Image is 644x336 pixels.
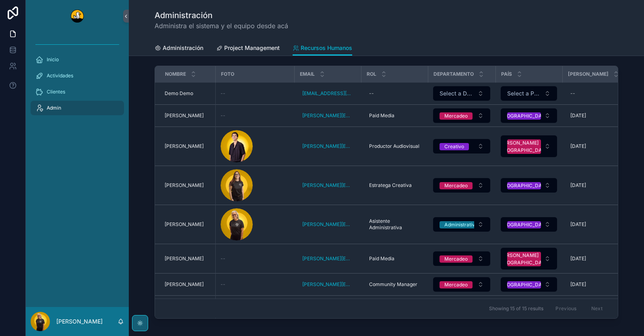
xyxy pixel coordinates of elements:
[444,281,468,288] div: Mercadeo
[367,71,376,77] span: Rol
[433,86,491,101] a: Select Button
[444,255,468,263] div: Mercadeo
[47,105,61,111] span: Admin
[221,90,290,97] a: --
[500,217,557,232] a: Select Button
[165,255,211,262] a: [PERSON_NAME]
[221,90,225,97] span: --
[369,281,417,288] span: Community Manager
[570,255,586,262] span: [DATE]
[31,101,124,115] a: Admin
[221,71,234,77] span: Foto
[221,281,225,288] span: --
[155,21,288,31] span: Administra el sistema y el equipo desde acá
[444,221,478,228] div: Administrativo
[433,71,474,77] span: Departamento
[224,44,280,52] span: Project Management
[499,221,550,228] div: [GEOGRAPHIC_DATA]
[567,278,619,291] a: [DATE]
[165,255,204,262] span: [PERSON_NAME]
[501,86,557,101] button: Select Button
[216,41,280,57] a: Project Management
[440,255,473,263] button: Unselect MERCADEO
[302,221,353,228] a: [PERSON_NAME][EMAIL_ADDRESS][PERSON_NAME][DOMAIN_NAME]
[501,135,557,157] button: Select Button
[299,179,356,192] a: [PERSON_NAME][EMAIL_ADDRESS][DOMAIN_NAME]
[369,218,420,231] span: Asistente Administrativa
[570,221,586,228] span: [DATE]
[433,139,491,154] a: Select Button
[369,90,374,97] div: --
[366,278,423,291] a: Community Manager
[165,90,193,97] span: Demo Demo
[301,44,352,52] span: Recursos Humanos
[302,143,353,149] a: [PERSON_NAME][EMAIL_ADDRESS][PERSON_NAME][DOMAIN_NAME]
[221,281,290,288] a: --
[567,87,619,100] a: --
[221,255,225,262] span: --
[366,215,423,234] a: Asistente Administrativa
[507,89,541,97] span: Select a País
[165,90,211,97] a: Demo Demo
[302,255,353,262] a: [PERSON_NAME][EMAIL_ADDRESS][DOMAIN_NAME]
[369,143,419,149] span: Productor Audiovisual
[165,221,211,228] a: [PERSON_NAME]
[163,44,203,52] span: Administración
[221,112,225,119] span: --
[489,305,543,312] span: Showing 15 of 15 results
[165,112,211,119] a: [PERSON_NAME]
[568,71,609,77] span: [PERSON_NAME]
[501,277,557,292] button: Select Button
[165,221,204,228] span: [PERSON_NAME]
[500,247,557,270] a: Select Button
[433,217,491,232] a: Select Button
[500,108,557,123] a: Select Button
[31,52,124,67] a: Inicio
[570,182,586,189] span: [DATE]
[302,112,353,119] a: [PERSON_NAME][EMAIL_ADDRESS][DOMAIN_NAME]
[56,317,103,326] p: [PERSON_NAME]
[500,277,557,292] a: Select Button
[221,255,290,262] a: --
[433,178,491,193] a: Select Button
[444,143,464,150] div: Creativo
[440,181,473,189] button: Unselect MERCADEO
[500,135,557,158] a: Select Button
[302,90,353,97] a: [EMAIL_ADDRESS][DOMAIN_NAME]
[499,139,550,154] div: [PERSON_NAME][GEOGRAPHIC_DATA]
[299,278,356,291] a: [PERSON_NAME][EMAIL_ADDRESS][PERSON_NAME][DOMAIN_NAME]
[366,140,423,153] a: Productor Audiovisual
[26,32,129,126] div: scrollable content
[433,217,490,232] button: Select Button
[47,56,59,63] span: Inicio
[369,112,394,119] span: Paid Media
[501,217,557,232] button: Select Button
[31,68,124,83] a: Actividades
[31,85,124,99] a: Clientes
[440,280,473,288] button: Unselect MERCADEO
[293,41,352,56] a: Recursos Humanos
[433,108,491,123] a: Select Button
[165,281,204,288] span: [PERSON_NAME]
[366,179,423,192] a: Estratega Creativa
[302,182,353,189] a: [PERSON_NAME][EMAIL_ADDRESS][DOMAIN_NAME]
[366,252,423,265] a: Paid Media
[47,89,65,95] span: Clientes
[567,140,619,153] a: [DATE]
[221,112,290,119] a: --
[501,108,557,123] button: Select Button
[299,252,356,265] a: [PERSON_NAME][EMAIL_ADDRESS][DOMAIN_NAME]
[501,178,557,193] button: Select Button
[499,281,550,288] div: [GEOGRAPHIC_DATA]
[499,112,550,120] div: [GEOGRAPHIC_DATA]
[567,179,619,192] a: [DATE]
[366,109,423,122] a: Paid Media
[433,139,490,153] button: Select Button
[433,178,490,193] button: Select Button
[369,182,412,189] span: Estratega Creativa
[500,178,557,193] a: Select Button
[433,251,491,266] a: Select Button
[47,73,73,79] span: Actividades
[440,89,474,97] span: Select a Departamento
[440,142,469,150] button: Unselect CREATIVO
